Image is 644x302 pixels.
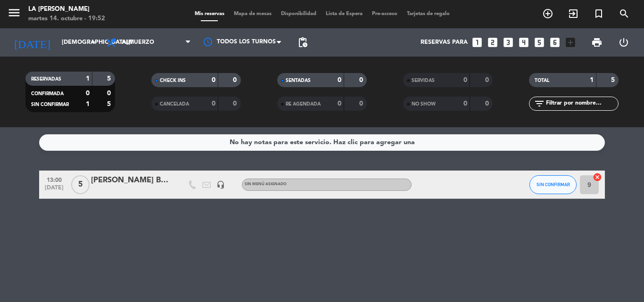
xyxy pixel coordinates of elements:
[610,28,637,57] div: LOG OUT
[611,77,617,83] strong: 5
[518,36,530,49] i: looks_4
[402,11,454,16] span: Tarjetas de regalo
[297,37,308,48] span: pending_actions
[591,37,603,48] span: print
[545,98,618,109] input: Filtrar por nombre...
[286,102,321,106] span: RE AGENDADA
[42,185,66,196] span: [DATE]
[107,101,113,107] strong: 5
[487,36,499,49] i: looks_two
[537,182,570,187] span: SIN CONFIRMAR
[28,14,105,24] div: martes 14. octubre - 19:52
[338,100,341,107] strong: 0
[619,8,630,19] i: search
[463,100,467,107] strong: 0
[412,102,436,106] span: NO SHOW
[529,175,577,194] button: SIN CONFIRMAR
[286,78,311,83] span: SENTADAS
[471,36,483,49] i: looks_one
[412,78,435,83] span: SERVIDAS
[590,77,594,83] strong: 1
[533,36,545,49] i: looks_5
[31,77,61,82] span: RESERVADAS
[216,180,225,189] i: headset_mic
[160,102,189,106] span: CANCELADA
[233,77,239,83] strong: 0
[107,90,113,97] strong: 0
[230,137,415,148] div: No hay notas para este servicio. Haz clic para agregar una
[91,174,171,187] div: [PERSON_NAME] BCO [GEOGRAPHIC_DATA]
[534,98,545,109] i: filter_list
[86,75,90,82] strong: 1
[321,11,367,16] span: Lista de Espera
[535,78,549,83] span: TOTAL
[71,175,90,194] span: 5
[568,8,579,19] i: exit_to_app
[502,36,514,49] i: looks_3
[88,37,99,48] i: arrow_drop_down
[276,11,321,16] span: Disponibilidad
[31,91,64,96] span: CONFIRMADA
[359,100,365,107] strong: 0
[86,90,90,97] strong: 0
[31,102,69,107] span: SIN CONFIRMAR
[28,5,105,14] div: LA [PERSON_NAME]
[86,101,90,107] strong: 1
[359,77,365,83] strong: 0
[421,39,468,46] span: Reservas para
[233,100,239,107] strong: 0
[7,6,21,20] i: menu
[593,8,604,19] i: turned_in_not
[107,75,113,82] strong: 5
[338,77,341,83] strong: 0
[7,6,21,23] button: menu
[485,77,491,83] strong: 0
[593,172,602,182] i: cancel
[549,36,561,49] i: looks_6
[190,11,229,16] span: Mis reservas
[212,100,215,107] strong: 0
[212,77,215,83] strong: 0
[245,182,287,186] span: Sin menú asignado
[618,37,629,48] i: power_settings_new
[564,36,577,49] i: add_box
[367,11,402,16] span: Pre-acceso
[42,174,66,185] span: 13:00
[485,100,491,107] strong: 0
[229,11,276,16] span: Mapa de mesas
[542,8,553,19] i: add_circle_outline
[7,32,57,53] i: [DATE]
[122,39,154,46] span: Almuerzo
[160,78,186,83] span: CHECK INS
[463,77,467,83] strong: 0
